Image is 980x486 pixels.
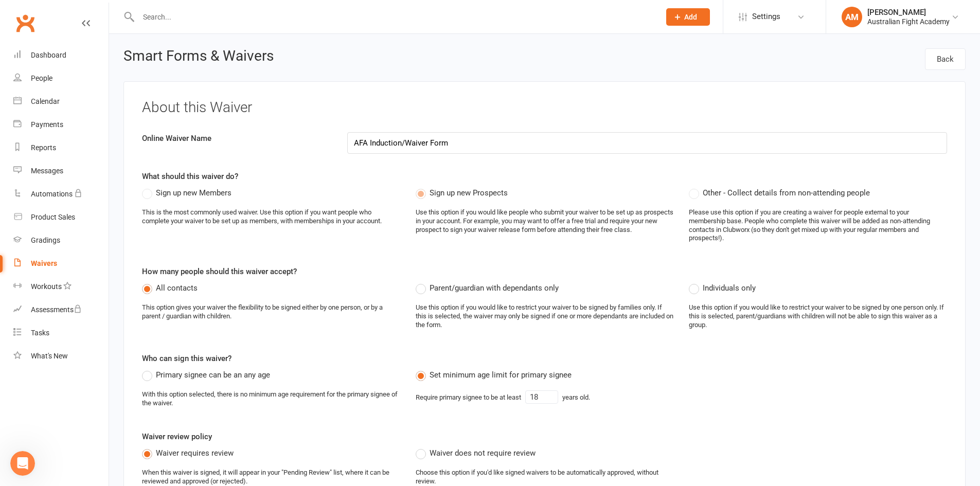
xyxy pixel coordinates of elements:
div: Aydin says… [8,281,198,326]
button: Send a message… [176,333,193,349]
div: Payments [31,120,63,129]
button: Add [666,8,710,26]
button: Upload attachment [16,337,24,345]
button: Start recording [65,337,74,345]
a: What's New [13,345,109,368]
span: Sign up new Prospects [430,187,508,197]
div: People [31,74,52,82]
button: go back [7,4,26,24]
a: Payments [13,113,109,136]
label: Online Waiver Name [134,132,340,145]
div: Automations [31,190,73,198]
input: Search... [135,10,653,24]
a: Clubworx [12,10,38,36]
div: Australian Fight Academy [867,17,950,26]
div: This option gives your waiver the flexibility to be signed either by one person, or by a parent /... [142,303,400,321]
div: Aydin says… [8,238,198,281]
div: Close [181,4,199,23]
span: Settings [752,5,780,28]
a: Sure, I've Got A Couple Minutes Now! [16,168,151,176]
div: Thanks again, [PERSON_NAME]. [16,183,161,213]
img: Profile image for Emily [29,6,46,22]
div: Use this option if you would like to restrict your waiver to be signed by one person only. If thi... [689,303,947,330]
div: Gradings [31,236,60,244]
a: Messages [13,159,109,183]
span: Primary signee can be an any age [156,369,270,380]
a: Workouts [13,275,109,298]
div: and is it better to create your own waiver form? [37,281,198,314]
div: What's New [31,352,68,360]
a: Gradings [13,229,109,252]
div: Thanks again for choosing Clubworx. We trust that you're enjoying your experience with us to date. [16,62,161,92]
div: Hi [PERSON_NAME], [16,46,161,57]
p: Active [DATE] [50,13,95,23]
iframe: Intercom live chat [10,451,35,476]
span: Individuals only [703,282,756,293]
a: Automations [13,183,109,206]
a: Waivers [13,252,109,275]
span: Other - Collect details from non-attending people [703,187,870,197]
button: Emoji picker [32,337,41,345]
label: Who can sign this waiver? [142,352,231,365]
a: People [13,67,109,90]
div: [PERSON_NAME] • 1h ago [16,221,97,227]
span: Add [684,13,697,21]
div: Dashboard [31,51,66,59]
a: Assessments [13,298,109,321]
label: What should this waiver do? [142,170,238,183]
a: Tasks [13,321,109,345]
h1: [PERSON_NAME] [50,5,117,13]
div: Hi [PERSON_NAME],Thanks again for choosing Clubworx. We trust that you're enjoying your experienc... [8,40,169,219]
label: How many people should this waiver accept? [142,265,297,278]
a: Back [925,48,966,70]
div: If you are, and you have a few moments spare [DATE], we'd love it if you could share your experie... [16,97,161,137]
div: When this waiver is signed, it will appear in your "Pending Review" list, where it can be reviewe... [142,469,400,486]
div: With this option selected, there is no minimum age requirement for the primary signee of the waiver. [142,390,400,408]
span: Waiver does not require review [430,447,536,458]
div: Waivers [31,259,57,267]
div: This is the most commonly used waiver. Use this option if you want people who complete your waive... [142,208,400,226]
a: Calendar [13,90,109,113]
label: Waiver review policy [142,430,212,443]
textarea: Message… [9,315,197,333]
div: for a student that is doing a free trial, is it better to have them be put down as a prospect or ... [45,244,189,274]
div: Just follow the link below to submit your review. [16,142,161,163]
h3: About this Waiver [142,100,947,116]
h2: Smart Forms & Waivers [123,48,274,67]
div: Calendar [31,97,60,105]
div: Assessments [31,305,82,314]
span: Waiver requires review [156,447,234,458]
button: Gif picker [49,337,57,345]
div: Please use this option if you are creating a waiver for people external to your membership base. ... [689,208,947,243]
div: Product Sales [31,213,75,221]
span: Parent/guardian with dependants only [430,282,559,293]
button: Home [161,4,181,24]
div: Require primary signee to be at least years old. [416,390,590,404]
div: Use this option if you would like to restrict your waiver to be signed by families only. If this ... [416,303,674,330]
span: Sign up new Members [156,187,231,197]
span: All contacts [156,282,198,293]
div: for a student that is doing a free trial, is it better to have them be put down as a prospect or ... [37,238,198,280]
div: Messages [31,167,63,175]
div: Tasks [31,329,49,337]
a: Product Sales [13,206,109,229]
div: Use this option if you would like people who submit your waiver to be set up as prospects in your... [416,208,674,235]
div: Reports [31,143,56,152]
a: Reports [13,136,109,159]
span: Set minimum age limit for primary signee [430,369,572,380]
div: Emily says… [8,40,198,238]
div: AM [842,7,862,27]
div: Workouts [31,282,62,291]
a: Dashboard [13,44,109,67]
div: and is it better to create your own waiver form? [45,287,189,308]
div: [PERSON_NAME] [867,8,950,17]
